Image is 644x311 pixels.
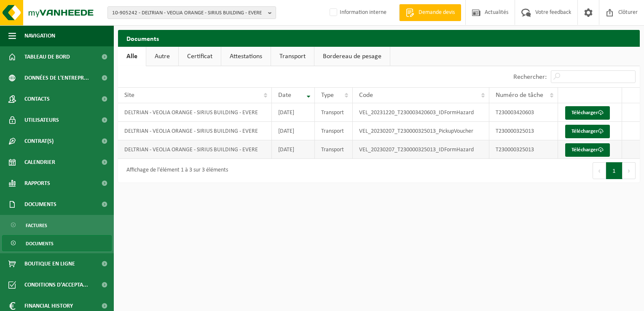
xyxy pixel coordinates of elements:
span: Date [278,92,291,99]
td: T230003420603 [489,103,558,122]
span: Boutique en ligne [24,253,75,274]
td: [DATE] [272,140,315,159]
button: Next [623,162,636,179]
span: Données de l'entrepr... [24,67,89,88]
button: 1 [606,162,623,179]
a: Factures [2,217,112,233]
span: Documents [26,236,54,252]
td: [DATE] [272,122,315,140]
span: Navigation [24,25,55,46]
td: T230000325013 [489,140,558,159]
label: Rechercher: [513,74,547,80]
span: Type [321,92,334,99]
span: Numéro de tâche [496,92,543,99]
span: Calendrier [24,152,55,173]
a: Autre [146,47,178,66]
span: Rapports [24,173,50,194]
td: VEL_20230207_T230000325013_PickupVoucher [353,122,489,140]
td: Transport [315,140,353,159]
a: Télécharger [565,143,610,157]
td: T230000325013 [489,122,558,140]
span: Contrat(s) [24,131,54,152]
span: Code [359,92,373,99]
label: Information interne [328,6,386,19]
button: Previous [593,162,606,179]
span: Tableau de bord [24,46,70,67]
a: Certificat [179,47,221,66]
td: VEL_20231220_T230003420603_IDFormHazard [353,103,489,122]
a: Bordereau de pesage [314,47,390,66]
button: 10-905242 - DELTRIAN - VEOLIA ORANGE - SIRIUS BUILDING - EVERE [107,6,276,19]
span: Contacts [24,88,50,110]
div: Affichage de l'élément 1 à 3 sur 3 éléments [122,163,228,178]
span: Utilisateurs [24,110,59,131]
a: Documents [2,235,112,251]
a: Transport [271,47,314,66]
span: Demande devis [416,8,457,17]
td: DELTRIAN - VEOLIA ORANGE - SIRIUS BUILDING - EVERE [118,140,272,159]
td: DELTRIAN - VEOLIA ORANGE - SIRIUS BUILDING - EVERE [118,122,272,140]
a: Attestations [221,47,271,66]
td: DELTRIAN - VEOLIA ORANGE - SIRIUS BUILDING - EVERE [118,103,272,122]
h2: Documents [118,30,640,46]
a: Demande devis [399,4,461,21]
a: Télécharger [565,125,610,138]
td: [DATE] [272,103,315,122]
td: Transport [315,103,353,122]
span: Conditions d'accepta... [24,274,88,295]
span: 10-905242 - DELTRIAN - VEOLIA ORANGE - SIRIUS BUILDING - EVERE [112,7,265,19]
span: Site [124,92,134,99]
td: Transport [315,122,353,140]
span: Documents [24,194,56,215]
a: Alle [118,47,146,66]
a: Télécharger [565,106,610,120]
span: Factures [26,217,47,233]
td: VEL_20230207_T230000325013_IDFormHazard [353,140,489,159]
